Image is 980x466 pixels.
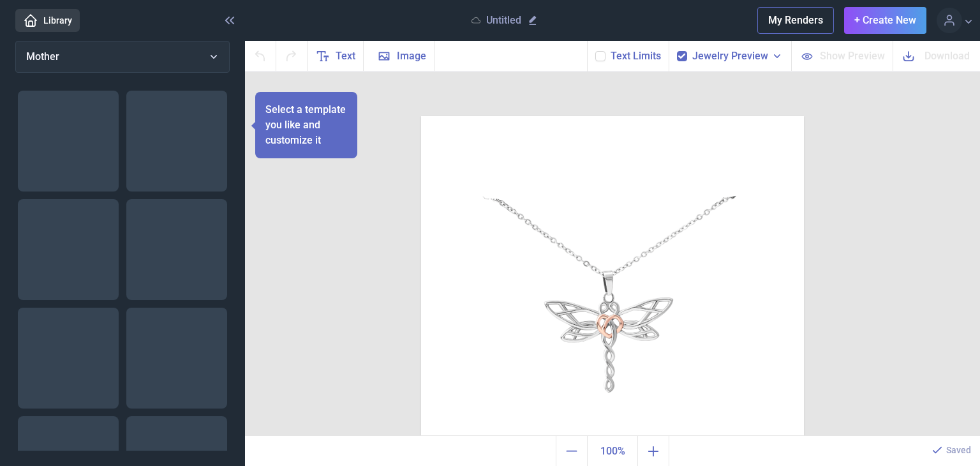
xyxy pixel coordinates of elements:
button: Download [893,41,980,71]
p: Select a template you like and customize it [265,102,347,148]
button: Mother [15,41,230,73]
span: Image [397,49,426,64]
img: Mama was my greatest teacher [18,91,119,192]
span: Text [336,49,355,64]
button: + Create New [844,7,926,34]
img: Dear Mom I love you so much [126,199,227,300]
button: My Renders [757,7,834,34]
button: Redo [276,41,308,71]
img: Mother is someone you laugh with [18,199,119,300]
img: Mom - I'm assured of your love [126,308,227,409]
span: Show Preview [820,49,885,63]
button: Zoom in [638,436,669,466]
button: Zoom out [556,436,587,466]
p: Saved [946,444,971,456]
img: Message Card Mother day [18,308,119,409]
span: Mother [26,50,59,63]
p: Untitled [486,14,521,27]
span: 100% [590,439,635,464]
button: Actual size [587,436,638,466]
a: Library [15,9,80,32]
button: Image [364,41,434,71]
button: Text [308,41,364,71]
img: Thanks mom, for gifting me life [126,91,227,192]
span: Jewelry Preview [692,49,768,64]
button: Undo [245,41,276,71]
button: Text Limits [611,49,661,64]
button: Show Preview [791,41,893,71]
button: Jewelry Preview [692,49,783,64]
span: Download [924,49,970,63]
